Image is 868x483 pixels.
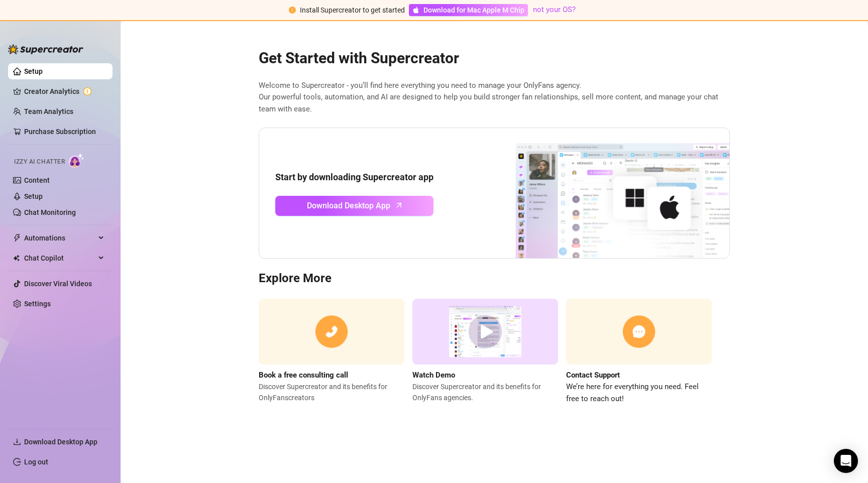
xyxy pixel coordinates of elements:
[478,128,729,259] img: download app
[259,271,730,287] h3: Explore More
[412,381,558,403] span: Discover Supercreator and its benefits for OnlyFans agencies.
[24,230,95,246] span: Automations
[412,371,455,380] strong: Watch Demo
[259,381,404,403] span: Discover Supercreator and its benefits for OnlyFans creators
[393,199,405,211] span: arrow-up
[24,208,76,216] a: Chat Monitoring
[24,192,43,200] a: Setup
[13,255,20,262] img: Chat Copilot
[412,7,419,14] span: apple
[259,371,348,380] strong: Book a free consulting call
[24,107,73,115] a: Team Analytics
[275,196,433,216] a: Download Desktop Apparrow-up
[24,124,104,140] a: Purchase Subscription
[423,5,524,16] span: Download for Mac Apple M Chip
[275,172,433,182] strong: Start by downloading Supercreator app
[834,449,858,473] div: Open Intercom Messenger
[24,67,43,75] a: Setup
[566,299,712,365] img: contact support
[259,299,404,365] img: consulting call
[259,80,730,115] span: Welcome to Supercreator - you’ll find here everything you need to manage your OnlyFans agency. Ou...
[69,153,84,168] img: AI Chatter
[24,176,50,184] a: Content
[300,6,405,14] span: Install Supercreator to get started
[533,5,576,14] a: not your OS?
[566,371,620,380] strong: Contact Support
[24,280,92,288] a: Discover Viral Videos
[8,44,83,54] img: logo-BBDzfeDw.svg
[409,4,528,16] a: Download for Mac Apple M Chip
[24,300,51,308] a: Settings
[24,83,104,99] a: Creator Analytics exclamation-circle
[259,299,404,405] a: Book a free consulting callDiscover Supercreator and its benefits for OnlyFanscreators
[13,438,21,446] span: download
[13,234,21,242] span: thunderbolt
[289,7,296,14] span: exclamation-circle
[412,299,558,365] img: supercreator demo
[24,458,48,466] a: Log out
[412,299,558,405] a: Watch DemoDiscover Supercreator and its benefits for OnlyFans agencies.
[566,381,712,405] span: We’re here for everything you need. Feel free to reach out!
[24,438,97,446] span: Download Desktop App
[24,250,95,266] span: Chat Copilot
[307,199,390,212] span: Download Desktop App
[14,157,65,167] span: Izzy AI Chatter
[259,49,730,68] h2: Get Started with Supercreator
